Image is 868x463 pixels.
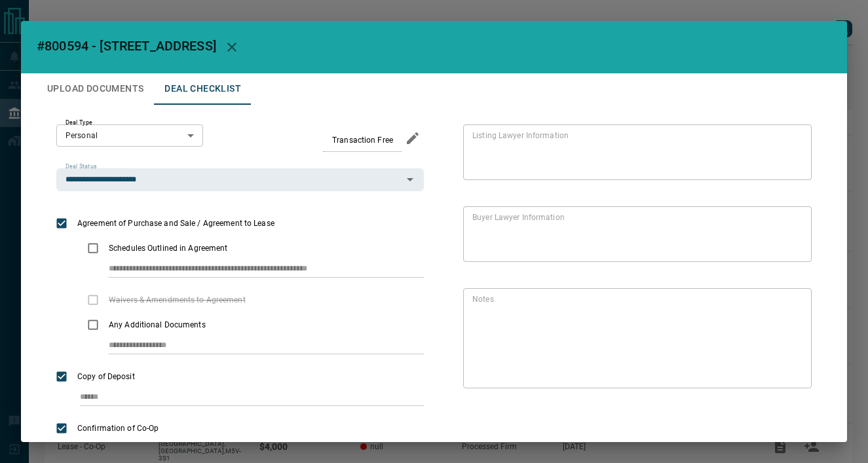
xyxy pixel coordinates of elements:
input: checklist input [109,261,396,278]
button: edit [402,127,424,149]
div: Personal [56,124,203,147]
span: #800594 - [STREET_ADDRESS] [37,38,216,54]
input: checklist input [80,389,396,406]
button: Deal Checklist [154,73,252,105]
span: Copy of Deposit [74,371,138,382]
span: Agreement of Purchase and Sale / Agreement to Lease [74,217,278,229]
span: Waivers & Amendments to Agreement [105,294,249,306]
textarea: text field [472,294,797,383]
textarea: text field [472,212,797,257]
textarea: text field [472,130,797,175]
input: checklist input [109,337,396,354]
label: Deal Status [66,162,96,171]
span: Confirmation of Co-Op [74,422,162,434]
button: Upload Documents [37,73,154,105]
button: Open [401,170,419,189]
label: Deal Type [66,119,92,127]
span: Schedules Outlined in Agreement [105,242,231,254]
span: Any Additional Documents [105,319,209,331]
